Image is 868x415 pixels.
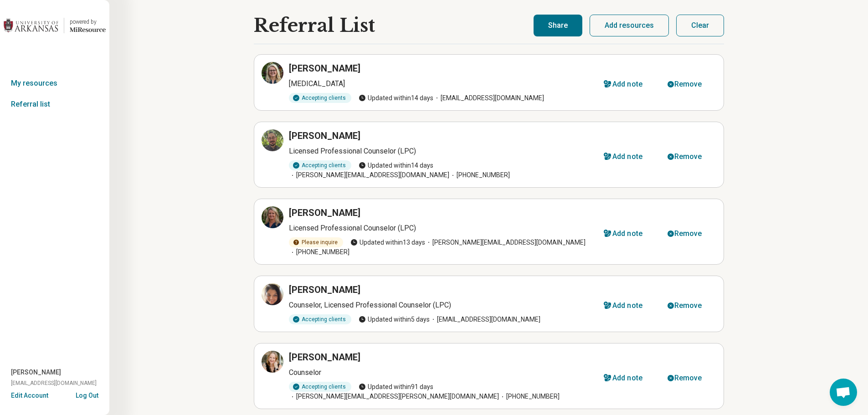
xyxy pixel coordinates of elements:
[657,367,716,389] button: Remove
[289,367,593,378] p: Counselor
[350,238,425,247] span: Updated within 13 days
[674,81,702,88] div: Remove
[674,153,702,160] div: Remove
[612,302,642,309] div: Add note
[593,223,657,245] button: Add note
[612,81,642,88] div: Add note
[289,62,360,75] h3: [PERSON_NAME]
[359,382,433,392] span: Updated within 91 days
[289,78,593,89] p: [MEDICAL_DATA]
[289,351,360,364] h3: [PERSON_NAME]
[674,230,702,237] div: Remove
[289,93,351,103] div: Accepting clients
[612,153,642,160] div: Add note
[289,392,499,401] span: [PERSON_NAME][EMAIL_ADDRESS][PERSON_NAME][DOMAIN_NAME]
[593,295,657,317] button: Add note
[289,206,360,219] h3: [PERSON_NAME]
[11,368,61,377] span: [PERSON_NAME]
[289,223,593,234] p: Licensed Professional Counselor (LPC)
[289,314,351,324] div: Accepting clients
[11,379,97,387] span: [EMAIL_ADDRESS][DOMAIN_NAME]
[289,160,351,170] div: Accepting clients
[289,129,360,142] h3: [PERSON_NAME]
[430,315,540,324] span: [EMAIL_ADDRESS][DOMAIN_NAME]
[830,379,857,406] div: Open chat
[70,18,106,26] div: powered by
[289,283,360,296] h3: [PERSON_NAME]
[289,170,449,180] span: [PERSON_NAME][EMAIL_ADDRESS][DOMAIN_NAME]
[289,382,351,392] div: Accepting clients
[657,146,716,168] button: Remove
[359,161,433,170] span: Updated within 14 days
[433,93,544,103] span: [EMAIL_ADDRESS][DOMAIN_NAME]
[4,15,106,36] a: University of Arkansaspowered by
[612,374,642,382] div: Add note
[612,230,642,237] div: Add note
[289,300,593,311] p: Counselor, Licensed Professional Counselor (LPC)
[499,392,560,401] span: [PHONE_NUMBER]
[359,93,433,103] span: Updated within 14 days
[593,146,657,168] button: Add note
[657,295,716,317] button: Remove
[593,73,657,95] button: Add note
[289,146,593,157] p: Licensed Professional Counselor (LPC)
[590,15,669,36] button: Add resources
[657,73,716,95] button: Remove
[593,367,657,389] button: Add note
[674,374,702,382] div: Remove
[289,247,349,257] span: [PHONE_NUMBER]
[674,302,702,309] div: Remove
[4,15,58,36] img: University of Arkansas
[76,391,98,398] button: Log Out
[534,15,582,36] button: Share
[676,15,724,36] button: Clear
[11,391,48,400] button: Edit Account
[425,238,586,247] span: [PERSON_NAME][EMAIL_ADDRESS][DOMAIN_NAME]
[449,170,510,180] span: [PHONE_NUMBER]
[254,15,375,36] h1: Referral List
[657,223,716,245] button: Remove
[359,315,430,324] span: Updated within 5 days
[289,237,343,247] div: Please inquire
